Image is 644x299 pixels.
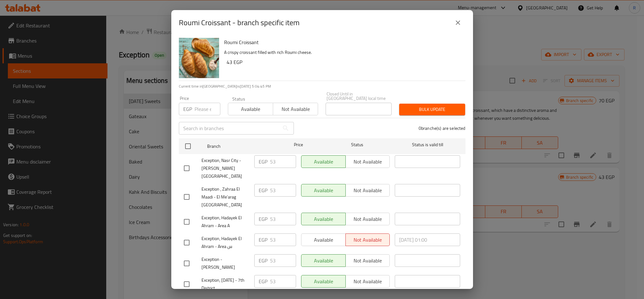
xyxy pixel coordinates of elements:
h6: Roumi Croissant [224,38,460,47]
input: Please enter price [270,184,296,197]
span: Price [278,141,319,149]
button: Available [228,103,273,115]
input: Please enter price [270,233,296,246]
span: Exception, [DATE] - 7th District [201,276,249,292]
span: Exception - [PERSON_NAME] [201,256,249,271]
p: EGP [259,278,267,285]
button: Bulk update [399,104,465,115]
p: EGP [259,215,267,223]
input: Please enter price [270,254,296,267]
span: Bulk update [404,106,460,113]
span: Status is valid till [395,141,460,149]
span: Status [324,141,390,149]
span: Branch [207,142,272,150]
p: EGP [259,236,267,244]
p: EGP [259,158,267,165]
input: Search in branches [179,122,279,135]
span: Available [231,105,271,114]
span: Exception , Zahraa El Maadi - El Me'arag [GEOGRAPHIC_DATA] [201,185,249,209]
span: Exception, Hadayek El Ahram - Area س [201,235,249,250]
p: 0 branche(s) are selected [419,125,465,131]
button: close [450,15,465,30]
h2: Roumi Croissant - branch specific item [179,18,300,28]
input: Please enter price [270,155,296,168]
input: Please enter price [270,275,296,288]
input: Please enter price [270,213,296,225]
img: Roumi Croissant [179,38,219,78]
span: Exception, Hadayek El Ahram - Area A [201,214,249,230]
input: Please enter price [195,103,220,115]
p: Current time in [GEOGRAPHIC_DATA] is [DATE] 5:04:45 PM [179,83,465,89]
button: Not available [273,103,318,115]
h6: 43 EGP [227,58,460,66]
p: EGP [259,187,267,194]
span: Exception, Nasr City - [PERSON_NAME][GEOGRAPHIC_DATA] [201,157,249,180]
p: A crispy croissant filled with rich Roumi cheese. [224,49,460,56]
span: Not available [276,105,316,114]
p: EGP [183,105,192,113]
p: EGP [259,257,267,264]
